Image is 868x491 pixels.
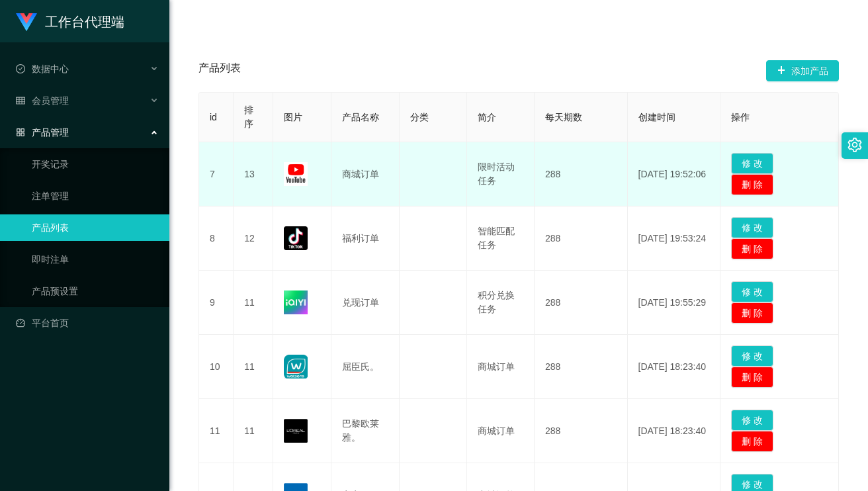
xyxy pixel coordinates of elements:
i: 图标： AppStore-O [16,128,25,137]
span: 每天期数 [545,112,582,122]
td: 9 [199,271,234,335]
td: 288 [535,399,628,463]
td: 11 [234,399,273,463]
img: 68a482f25dc63.jpg [284,162,308,186]
td: 288 [535,271,628,335]
img: 68176a989e162.jpg [284,355,308,379]
td: 限时活动任务 [467,142,535,206]
span: 图片 [284,112,302,122]
a: 工作台代理端 [16,16,124,26]
td: 11 [234,335,273,399]
img: 68a4832333a27.png [284,226,308,250]
td: 288 [535,335,628,399]
button: 修 改 [731,153,773,174]
td: 积分兑换任务 [467,271,535,335]
a: 产品预设置 [32,278,159,304]
a: 产品列表 [32,214,159,241]
button: 修 改 [731,410,773,431]
td: 屈臣氏。 [331,335,399,399]
span: 排序 [244,105,253,129]
span: 操作 [731,112,750,122]
img: 68a4832a773e8.png [284,290,308,314]
button: 删 除 [731,302,773,324]
button: 图标： 加号添加产品 [766,60,839,81]
td: [DATE] 18:23:40 [628,399,721,463]
i: 图标： check-circle-o [16,64,25,73]
i: 图标： 设置 [847,138,862,152]
button: 删 除 [731,238,773,259]
td: 10 [199,335,234,399]
button: 修 改 [731,281,773,302]
td: 福利订单 [331,206,399,271]
button: 修 改 [731,217,773,238]
td: 商城订单 [467,335,535,399]
td: 7 [199,142,234,206]
span: 产品列表 [198,60,241,81]
td: 13 [234,142,273,206]
td: 288 [535,142,628,206]
td: 8 [199,206,234,271]
span: 简介 [478,112,496,122]
font: 数据中心 [32,64,69,74]
td: 288 [535,206,628,271]
font: 产品管理 [32,127,69,138]
td: 兑现订单 [331,271,399,335]
span: 产品名称 [342,112,379,122]
td: 商城订单 [331,142,399,206]
span: 分类 [410,112,429,122]
td: 商城订单 [467,399,535,463]
a: 即时注单 [32,246,159,273]
img: logo.9652507e.png [16,13,37,32]
font: 会员管理 [32,95,69,106]
a: 开奖记录 [32,151,159,177]
td: [DATE] 19:53:24 [628,206,721,271]
td: 智能匹配任务 [467,206,535,271]
button: 删 除 [731,367,773,388]
a: 注单管理 [32,183,159,209]
td: 巴黎欧莱雅。 [331,399,399,463]
h1: 工作台代理端 [45,1,124,43]
img: 68176c60d0f9a.png [284,419,308,443]
td: 11 [199,399,234,463]
td: 12 [234,206,273,271]
td: 11 [234,271,273,335]
button: 修 改 [731,345,773,367]
span: id [210,112,217,122]
span: 创建时间 [638,112,675,122]
a: 图标： 仪表板平台首页 [16,310,159,336]
button: 删 除 [731,431,773,452]
button: 删 除 [731,174,773,195]
td: [DATE] 19:52:06 [628,142,721,206]
i: 图标： table [16,96,25,105]
td: [DATE] 19:55:29 [628,271,721,335]
td: [DATE] 18:23:40 [628,335,721,399]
